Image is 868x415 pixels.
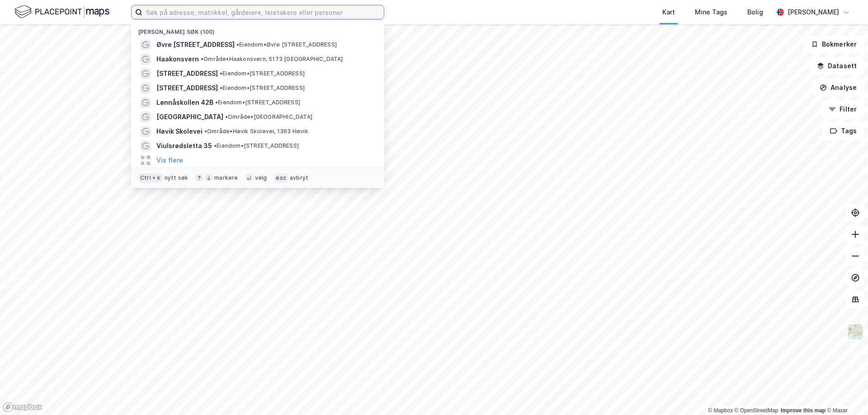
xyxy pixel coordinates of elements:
[156,97,213,108] span: Lønnåskollen 42B
[156,126,203,137] span: Høvik Skolevei
[214,174,238,182] div: markere
[165,174,189,182] div: nytt søk
[747,7,763,18] div: Bolig
[201,56,203,62] span: •
[290,174,308,182] div: avbryt
[214,142,299,149] span: Eiendom • [STREET_ADDRESS]
[236,41,337,48] span: Eiendom • Øvre [STREET_ADDRESS]
[204,128,308,135] span: Område • Høvik Skolevei, 1363 Høvik
[138,173,163,182] div: Ctrl + k
[225,113,312,121] span: Område • [GEOGRAPHIC_DATA]
[204,128,207,135] span: •
[156,155,183,166] button: Vis flere
[142,5,384,19] input: Søk på adresse, matrikkel, gårdeiere, leietakere eller personer
[156,39,235,50] span: Øvre [STREET_ADDRESS]
[225,113,228,120] span: •
[156,112,223,122] span: [GEOGRAPHIC_DATA]
[131,21,384,37] div: [PERSON_NAME] søk (100)
[788,7,839,18] div: [PERSON_NAME]
[156,68,218,79] span: [STREET_ADDRESS]
[662,7,675,18] div: Kart
[14,4,109,20] img: logo.f888ab2527a4732fd821a326f86c7f29.svg
[236,41,239,48] span: •
[214,142,217,149] span: •
[156,54,199,65] span: Haakonsvern
[823,372,868,415] div: Kontrollprogram for chat
[274,173,288,182] div: esc
[255,174,267,182] div: velg
[201,56,343,63] span: Område • Haakonsvern, 5173 [GEOGRAPHIC_DATA]
[215,99,300,106] span: Eiendom • [STREET_ADDRESS]
[695,7,727,18] div: Mine Tags
[215,99,218,106] span: •
[220,70,222,77] span: •
[220,70,305,77] span: Eiendom • [STREET_ADDRESS]
[220,84,305,92] span: Eiendom • [STREET_ADDRESS]
[823,372,868,415] iframe: Chat Widget
[220,84,222,91] span: •
[156,140,212,151] span: Viulsrødsletta 35
[156,83,218,93] span: [STREET_ADDRESS]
